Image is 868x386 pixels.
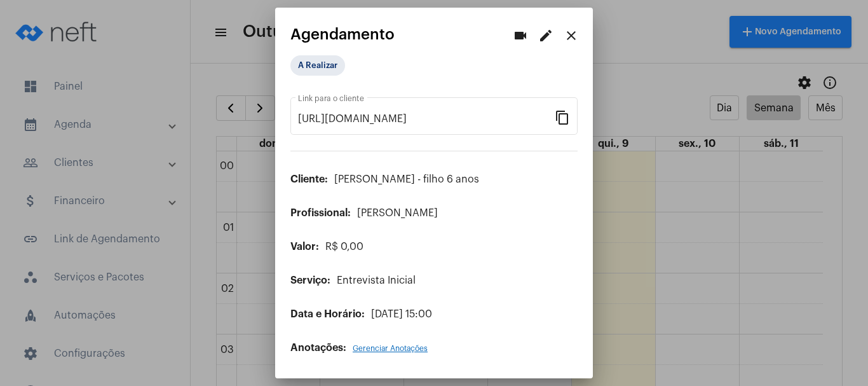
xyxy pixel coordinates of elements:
span: Entrevista Inicial [337,275,416,286]
mat-icon: videocam [513,28,528,43]
span: Profissional: [290,208,351,218]
span: Serviço: [290,275,330,286]
span: Anotações: [290,343,346,353]
mat-icon: content_copy [555,109,570,125]
span: [PERSON_NAME] [357,208,438,218]
mat-icon: close [564,28,579,43]
span: [DATE] 15:00 [371,309,432,319]
span: R$ 0,00 [325,242,363,252]
span: Gerenciar Anotações [353,345,428,352]
span: Data e Horário: [290,309,365,319]
span: [PERSON_NAME] - filho 6 anos [334,174,479,184]
span: Valor: [290,242,319,252]
input: Link [298,113,555,125]
mat-chip: A Realizar [290,55,345,76]
mat-icon: edit [538,28,553,43]
span: Cliente: [290,174,328,184]
span: Agendamento [290,26,395,43]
